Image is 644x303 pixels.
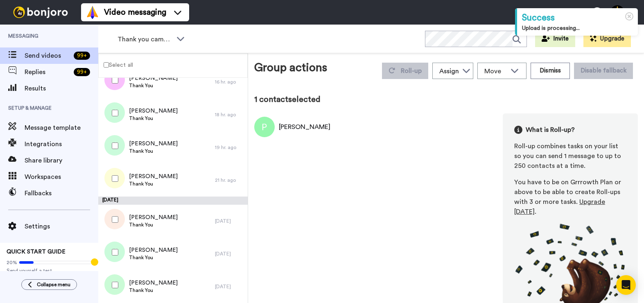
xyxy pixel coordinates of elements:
div: 99 + [74,52,90,60]
span: Thank You [129,254,178,261]
span: [PERSON_NAME] [129,246,178,254]
div: 1 contact selected [254,94,638,105]
span: Message template [25,123,98,133]
button: Dismiss [531,63,570,79]
div: Roll-up combines tasks on your list so you can send 1 message to up to 250 contacts at a time. [514,141,626,171]
span: Collapse menu [37,281,70,288]
div: 99 + [74,68,90,76]
span: Thank You [129,181,178,187]
span: Video messaging [104,7,166,18]
span: Replies [25,67,70,77]
span: Workspaces [25,172,98,182]
div: 16 hr. ago [215,79,244,85]
div: [DATE] [215,251,244,257]
span: Share library [25,156,98,165]
div: 18 hr. ago [215,111,244,118]
div: [PERSON_NAME] [279,122,330,132]
span: Move [484,66,506,76]
span: [PERSON_NAME] [129,140,178,148]
div: Group actions [254,59,327,79]
span: [PERSON_NAME] [129,279,178,287]
label: Select all [99,60,133,70]
img: Image of Paul [254,117,275,137]
span: Send yourself a test [7,267,92,274]
span: Fallbacks [25,188,98,198]
span: Thank you campaign [118,34,172,44]
div: Success [522,11,633,24]
button: Invite [535,31,575,47]
span: QUICK START GUIDE [7,249,66,255]
img: vm-color.svg [86,6,99,19]
button: Collapse menu [21,279,77,290]
span: Thank You [129,82,178,89]
span: [PERSON_NAME] [129,213,178,222]
span: Results [25,84,98,93]
span: Thank You [129,287,178,294]
button: Upgrade [583,31,631,47]
span: Roll-up [401,68,422,74]
div: You have to be on Grrrowth Plan or above to be able to create Roll-ups with 3 or more tasks. . [514,177,626,217]
span: What is Roll-up? [526,125,575,135]
span: Thank You [129,222,178,228]
span: Send videos [25,51,70,61]
span: Thank You [129,148,178,154]
button: Roll-up [382,63,428,79]
div: [DATE] [215,218,244,224]
div: Upload is processing... [522,24,633,32]
span: 20% [7,259,17,266]
div: [DATE] [215,283,244,290]
div: Assign [439,66,459,76]
img: bj-logo-header-white.svg [10,7,71,18]
span: Settings [25,222,98,231]
div: Open Intercom Messenger [616,275,636,295]
span: Integrations [25,139,98,149]
div: Tooltip anchor [91,258,98,266]
div: 21 hr. ago [215,177,244,183]
span: Thank You [129,115,178,122]
div: [DATE] [98,197,248,205]
button: Disable fallback [574,63,633,79]
span: [PERSON_NAME] [129,107,178,115]
div: 19 hr. ago [215,144,244,151]
span: [PERSON_NAME] [129,74,178,82]
input: Select all [104,62,109,68]
span: [PERSON_NAME] [129,172,178,181]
